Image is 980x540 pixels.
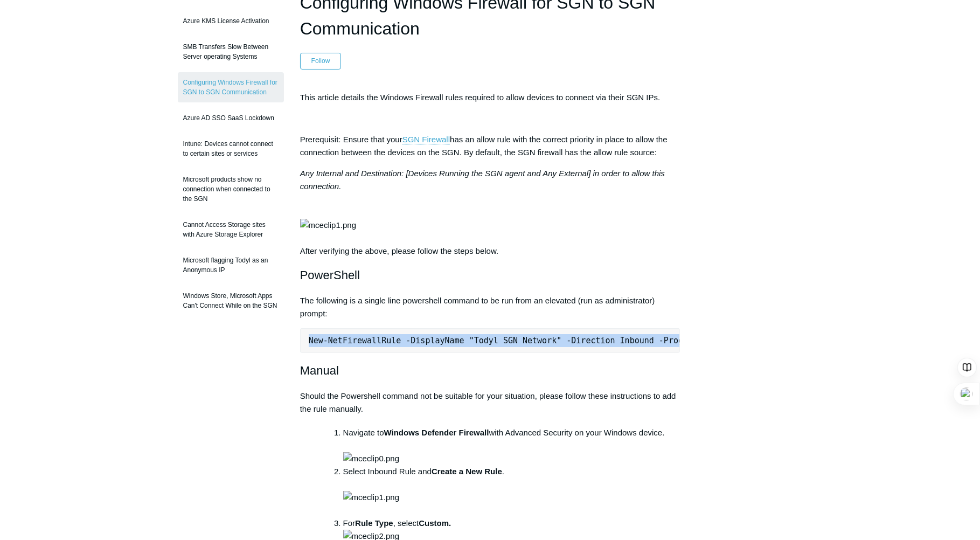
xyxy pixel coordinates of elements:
[432,467,502,476] strong: Create a New Rule
[355,518,393,528] strong: Rule Type
[343,426,680,465] li: Navigate to with Advanced Security on your Windows device.
[300,328,680,353] pre: New-NetFirewallRule -DisplayName "Todyl SGN Network" -Direction Inbound -Program Any -LocalAddres...
[300,266,680,285] h2: PowerShell
[300,390,680,416] p: Should the Powershell command not be suitable for your situation, please follow these instruction...
[300,219,356,232] img: mceclip1.png
[178,37,284,67] a: SMB Transfers Slow Between Server operating Systems
[343,452,399,465] img: mceclip0.png
[178,108,284,128] a: Azure AD SSO SaaS Lockdown
[343,491,399,504] img: mceclip1.png
[178,250,284,280] a: Microsoft flagging Todyl as an Anonymous IP
[178,11,284,31] a: Azure KMS License Activation
[384,428,489,437] strong: Windows Defender Firewall
[178,169,284,209] a: Microsoft products show no connection when connected to the SGN
[343,465,680,517] li: Select Inbound Rule and .
[300,53,342,69] button: Follow Article
[300,133,680,159] p: Prerequisit: Ensure that your has an allow rule with the correct priority in place to allow the c...
[178,286,284,316] a: Windows Store, Microsoft Apps Can't Connect While on the SGN
[300,361,680,380] h2: Manual
[178,134,284,164] a: Intune: Devices cannot connect to certain sites or services
[300,167,680,258] p: After verifying the above, please follow the steps below.
[300,91,680,104] p: This article details the Windows Firewall rules required to allow devices to connect via their SG...
[300,169,665,191] em: Any Internal and Destination: [Devices Running the SGN agent and Any External] in order to allow ...
[419,518,451,528] strong: Custom.
[300,294,680,320] p: The following is a single line powershell command to be run from an elevated (run as administrato...
[178,214,284,245] a: Cannot Access Storage sites with Azure Storage Explorer
[178,72,284,102] a: Configuring Windows Firewall for SGN to SGN Communication
[402,135,450,144] a: SGN Firewall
